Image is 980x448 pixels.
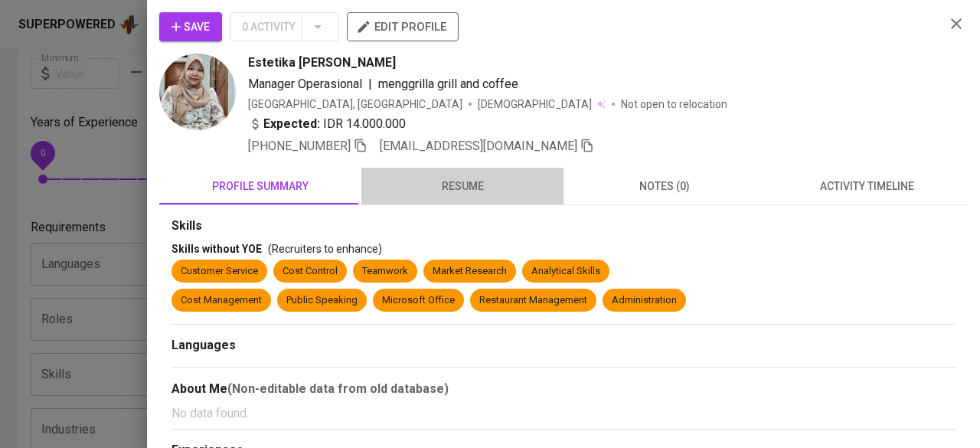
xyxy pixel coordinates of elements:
a: edit profile [347,20,459,32]
button: edit profile [347,12,459,41]
p: Not open to relocation [621,96,727,112]
span: Skills without YOE [171,243,262,255]
div: Languages [171,337,955,355]
div: Analytical Skills [531,264,600,279]
span: (Recruiters to enhance) [268,243,382,255]
p: No data found. [171,404,955,423]
div: Skills [171,217,955,235]
span: [PHONE_NUMBER] [248,139,351,153]
div: Microsoft Office [382,293,455,308]
span: | [368,75,372,93]
div: Market Research [433,264,507,279]
div: Public Speaking [286,293,358,308]
div: Cost Control [283,264,338,279]
span: resume [371,177,554,196]
div: IDR 14.000.000 [248,115,406,133]
button: Save [159,12,222,41]
div: Teamwork [362,264,408,279]
div: About Me [171,380,955,398]
span: activity timeline [775,177,959,196]
span: profile summary [168,177,352,196]
div: Administration [612,293,677,308]
span: notes (0) [573,177,756,196]
div: Restaurant Management [479,293,587,308]
span: [DEMOGRAPHIC_DATA] [478,96,594,112]
span: Manager Operasional [248,77,362,91]
span: [EMAIL_ADDRESS][DOMAIN_NAME] [380,139,577,153]
span: Save [171,18,210,37]
div: [GEOGRAPHIC_DATA], [GEOGRAPHIC_DATA] [248,96,462,112]
b: Expected: [263,115,320,133]
span: Estetika [PERSON_NAME] [248,54,396,72]
span: edit profile [359,17,446,37]
img: 80d49fd1-12b0-4a81-9eb4-cc3e69d914f4.jpg [159,54,236,130]
span: menggrilla grill and coffee [378,77,518,91]
b: (Non-editable data from old database) [227,381,449,396]
div: Customer Service [181,264,258,279]
div: Cost Management [181,293,262,308]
